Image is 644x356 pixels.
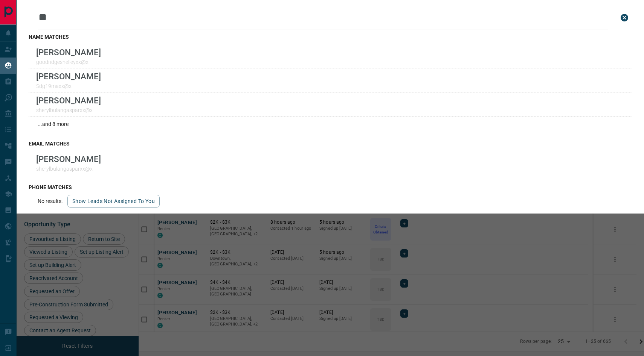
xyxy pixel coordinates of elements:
[36,166,101,172] p: sherylbulangasparxx@x
[38,198,63,204] p: No results.
[36,154,101,164] p: [PERSON_NAME]
[29,141,632,147] h3: email matches
[36,95,101,105] p: [PERSON_NAME]
[36,107,101,113] p: sherylbulangasparxx@x
[29,184,632,190] h3: phone matches
[67,195,160,208] button: show leads not assigned to you
[29,117,632,132] div: ...and 8 more
[29,34,632,40] h3: name matches
[36,59,101,65] p: goodridgeshelleyxx@x
[36,83,101,89] p: Sdg19maxx@x
[617,10,632,25] button: close search bar
[36,71,101,81] p: [PERSON_NAME]
[36,47,101,57] p: [PERSON_NAME]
